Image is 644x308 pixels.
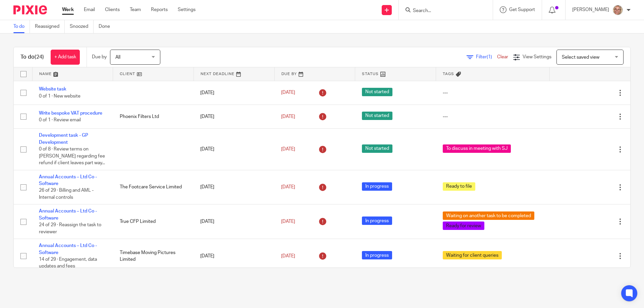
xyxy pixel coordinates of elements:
[362,251,392,259] span: In progress
[84,6,95,13] a: Email
[39,133,88,144] a: Development task - GP Development
[194,81,274,105] td: [DATE]
[39,175,97,186] a: Annual Accounts – Ltd Co - Software
[39,87,66,91] a: Website task
[39,111,102,116] a: Write bespoke VAT procedure
[443,144,511,153] span: To discuss in meeting with SJ
[443,211,534,220] span: Waiting on another task to be completed
[39,257,97,269] span: 14 of 29 · Engagement, data updates and fees
[113,204,194,239] td: True CFP Limited
[39,223,101,234] span: 24 of 29 · Reassign the task to reviewer
[362,88,392,96] span: Not started
[39,94,80,99] span: 0 of 1 · New website
[113,170,194,204] td: The Footcare Service Limited
[92,54,107,60] p: Due by
[35,54,44,60] span: (24)
[70,20,94,33] a: Snoozed
[281,114,295,119] span: [DATE]
[443,222,484,230] span: Ready for review
[497,55,508,59] a: Clear
[281,147,295,151] span: [DATE]
[130,6,141,13] a: Team
[443,113,543,120] div: ---
[105,6,120,13] a: Clients
[194,105,274,128] td: [DATE]
[281,219,295,224] span: [DATE]
[509,7,535,12] span: Get Support
[362,144,392,153] span: Not started
[39,147,105,165] span: 0 of 8 · Review terms on [PERSON_NAME] regarding fee refund if client leaves part way...
[99,20,115,33] a: Done
[194,129,274,170] td: [DATE]
[113,105,194,128] td: Phoenix Filters Ltd
[281,90,295,95] span: [DATE]
[178,6,196,13] a: Settings
[115,55,120,60] span: All
[194,239,274,273] td: [DATE]
[443,72,454,76] span: Tags
[572,6,609,13] p: [PERSON_NAME]
[13,5,47,14] img: Pixie
[20,54,44,61] h1: To do
[194,204,274,239] td: [DATE]
[281,254,295,258] span: [DATE]
[362,182,392,191] span: In progress
[62,6,74,13] a: Work
[612,5,623,15] img: SJ.jpg
[443,89,543,96] div: ---
[39,209,97,220] a: Annual Accounts – Ltd Co - Software
[281,185,295,189] span: [DATE]
[487,55,492,59] span: (1)
[39,243,97,255] a: Annual Accounts – Ltd Co - Software
[39,188,94,200] span: 26 of 29 · Billing and AML - Internal controls
[523,55,551,59] span: View Settings
[39,118,81,122] span: 0 of 1 · Review email
[443,182,475,191] span: Ready to file
[443,251,502,259] span: Waiting for client queries
[35,20,65,33] a: Reassigned
[51,50,80,65] a: + Add task
[562,55,599,60] span: Select saved view
[113,239,194,273] td: Timebase Moving Pictures Limited
[194,170,274,204] td: [DATE]
[151,6,168,13] a: Reports
[476,55,497,59] span: Filter
[412,8,473,14] input: Search
[13,20,30,33] a: To do
[362,217,392,225] span: In progress
[362,112,392,120] span: Not started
